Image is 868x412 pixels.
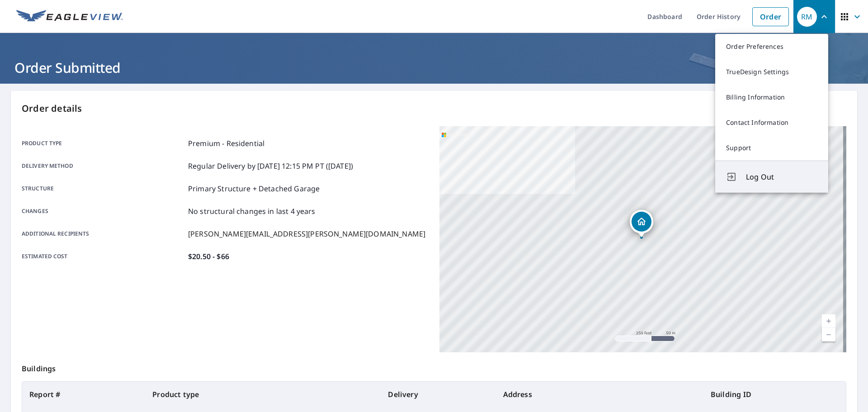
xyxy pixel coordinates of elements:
p: Premium - Residential [188,138,264,149]
p: Buildings [22,352,846,381]
a: Contact Information [715,110,828,135]
a: Current Level 17, Zoom Out [822,328,835,341]
img: EV Logo [16,10,123,24]
p: No structural changes in last 4 years [188,206,316,217]
button: Log Out [715,161,828,193]
p: Structure [22,183,184,194]
p: Regular Delivery by [DATE] 12:15 PM PT ([DATE]) [188,161,353,171]
th: Address [496,382,703,407]
a: Order Preferences [715,34,828,59]
a: TrueDesign Settings [715,59,828,85]
a: Order [752,7,789,26]
a: Billing Information [715,85,828,110]
div: RM [797,7,817,27]
th: Report # [22,382,145,407]
p: $20.50 - $66 [188,251,229,262]
a: Current Level 17, Zoom In [822,314,835,328]
p: Order details [22,102,846,115]
p: Product type [22,138,184,149]
p: Changes [22,206,184,217]
th: Product type [145,382,381,407]
p: Estimated cost [22,251,184,262]
p: Additional recipients [22,228,184,239]
p: Primary Structure + Detached Garage [188,183,320,194]
span: Log Out [746,171,817,182]
th: Building ID [703,382,846,407]
p: Delivery method [22,161,184,171]
p: [PERSON_NAME][EMAIL_ADDRESS][PERSON_NAME][DOMAIN_NAME] [188,228,425,239]
h1: Order Submitted [11,58,857,77]
th: Delivery [381,382,495,407]
a: Support [715,135,828,161]
div: Dropped pin, building 1, Residential property, 220 Maple Creek Dr Statesville, NC 28625 [630,210,653,238]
